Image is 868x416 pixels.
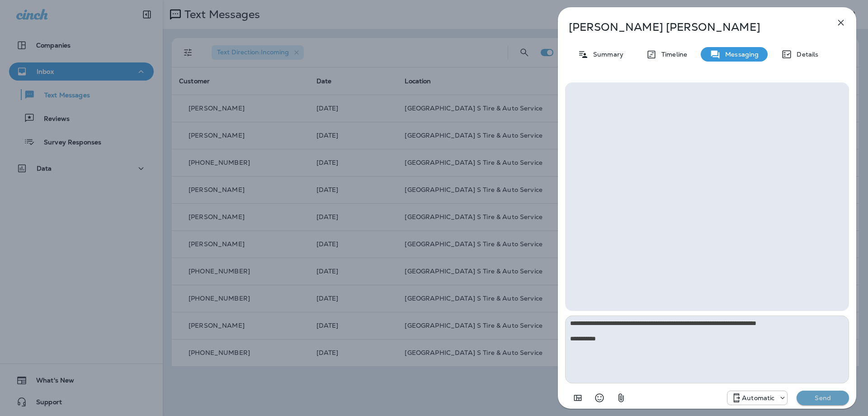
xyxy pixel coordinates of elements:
p: Send [804,394,842,402]
p: Automatic [742,394,774,402]
p: [PERSON_NAME] [PERSON_NAME] [569,21,816,33]
button: Add in a premade template [569,389,587,407]
button: Send [797,391,849,405]
p: Timeline [657,51,687,58]
p: Messaging [721,51,759,58]
p: Summary [589,51,623,58]
button: Select an emoji [590,389,609,407]
p: Details [792,51,818,58]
